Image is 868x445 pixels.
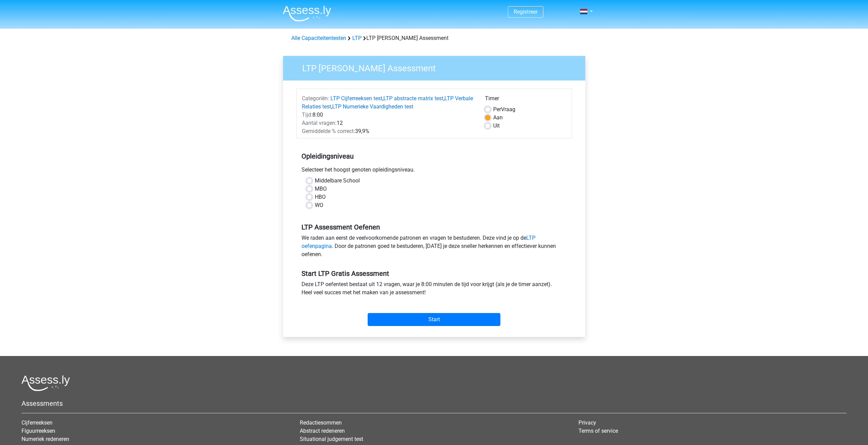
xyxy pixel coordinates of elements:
div: 39,9% [297,127,480,135]
span: Gemiddelde % correct: [302,128,355,134]
a: Cijferreeksen [21,419,53,426]
div: 12 [297,119,480,127]
a: LTP Numerieke Vaardigheden test [332,103,413,110]
a: Terms of service [578,428,618,434]
h3: LTP [PERSON_NAME] Assessment [294,60,580,74]
img: Assessly logo [21,375,70,391]
input: Start [368,313,500,326]
div: Deze LTP oefentest bestaat uit 12 vragen, waar je 8:00 minuten de tijd voor krijgt (als je de tim... [296,280,572,299]
div: LTP [PERSON_NAME] Assessment [289,34,580,42]
label: Uit [493,122,500,130]
a: Figuurreeksen [21,428,55,434]
h5: Start LTP Gratis Assessment [301,269,567,278]
label: Vraag [493,105,515,114]
h5: Opleidingsniveau [301,149,567,163]
label: Middelbare School [315,177,360,185]
a: LTP abstracte matrix test [383,95,443,102]
label: HBO [315,193,326,201]
span: Categoriën: [302,95,329,102]
a: Situational judgement test [300,436,363,442]
div: 8:00 [297,111,480,119]
a: Abstract redeneren [300,428,345,434]
a: Numeriek redeneren [21,436,69,442]
a: Redactiesommen [300,419,342,426]
a: Registreer [514,9,538,15]
label: WO [315,201,323,209]
span: Per [493,106,501,113]
a: Alle Capaciteitentesten [291,35,346,41]
div: Timer [485,94,567,105]
span: Aantal vragen: [302,120,337,126]
label: MBO [315,185,327,193]
h5: Assessments [21,399,847,407]
div: Selecteer het hoogst genoten opleidingsniveau. [296,166,572,177]
div: , , , [297,94,480,111]
img: Assessly [283,5,331,21]
label: Aan [493,114,503,122]
a: Privacy [578,419,596,426]
a: LTP [352,35,362,41]
div: We raden aan eerst de veelvoorkomende patronen en vragen te bestuderen. Deze vind je op de . Door... [296,234,572,261]
span: Tijd: [302,112,312,118]
h5: LTP Assessment Oefenen [301,223,567,231]
a: LTP Cijferreeksen test [330,95,382,102]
